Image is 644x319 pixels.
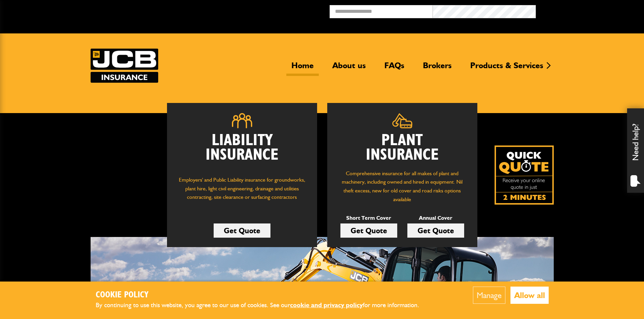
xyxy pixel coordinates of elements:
a: Get your insurance quote isn just 2-minutes [495,145,554,205]
a: Get Quote [407,223,464,238]
p: Comprehensive insurance for all makes of plant and machinery, including owned and hired in equipm... [337,169,467,204]
a: Get Quote [340,223,397,238]
a: Products & Services [465,60,548,76]
a: About us [327,60,371,76]
a: FAQs [379,60,409,76]
button: Manage [473,287,505,304]
p: Employers' and Public Liability insurance for groundworks, plant hire, light civil engineering, d... [177,176,307,208]
p: Annual Cover [407,214,464,222]
a: Get Quote [214,223,270,238]
h2: Cookie Policy [96,290,430,300]
h2: Plant Insurance [337,133,467,162]
a: JCB Insurance Services [91,49,158,83]
button: Broker Login [536,5,639,16]
a: Brokers [418,60,457,76]
a: cookie and privacy policy [290,301,363,309]
img: JCB Insurance Services logo [91,49,158,83]
h2: Liability Insurance [177,133,307,169]
p: By continuing to use this website, you agree to our use of cookies. See our for more information. [96,300,430,311]
div: Need help? [627,108,644,193]
p: Short Term Cover [340,214,397,222]
button: Allow all [510,287,549,304]
img: Quick Quote [495,145,554,205]
a: Home [286,60,319,76]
